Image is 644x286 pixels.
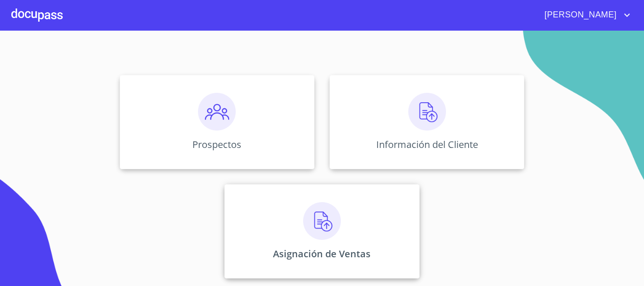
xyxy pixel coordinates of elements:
img: prospectos.png [198,93,236,131]
img: carga.png [408,93,446,131]
p: Información del Cliente [376,138,478,151]
span: [PERSON_NAME] [537,8,621,23]
img: carga.png [303,202,341,240]
p: Prospectos [192,138,241,151]
button: account of current user [537,8,633,23]
p: Asignación de Ventas [273,247,371,260]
